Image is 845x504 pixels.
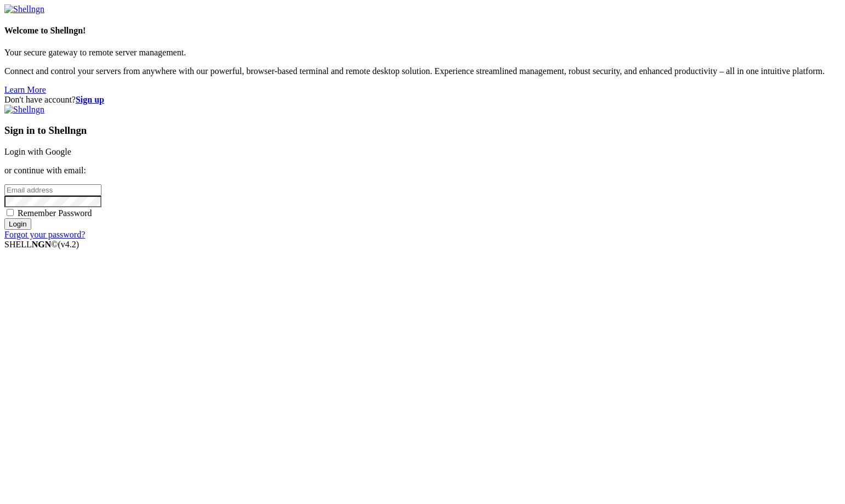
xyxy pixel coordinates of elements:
input: Email address [4,184,101,196]
input: Login [4,218,31,230]
a: Sign up [76,95,104,104]
img: Shellngn [4,105,44,115]
a: Learn More [4,85,46,94]
span: Remember Password [18,208,92,218]
p: Connect and control your servers from anywhere with our powerful, browser-based terminal and remo... [4,66,841,76]
p: Your secure gateway to remote server management. [4,48,841,58]
b: NGN [32,240,52,249]
input: Remember Password [7,209,14,216]
div: Don't have account? [4,95,841,105]
h4: Welcome to Shellngn! [4,26,841,36]
img: Shellngn [4,4,44,14]
span: 4.2.0 [58,240,80,249]
h3: Sign in to Shellngn [4,124,841,137]
p: or continue with email: [4,166,841,175]
a: Forgot your password? [4,230,85,239]
a: Login with Google [4,147,71,156]
span: SHELL © [4,240,79,249]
